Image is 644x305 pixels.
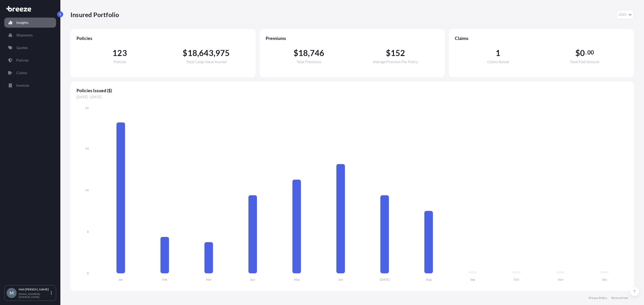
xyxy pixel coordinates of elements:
[76,94,628,99] span: [DATE] - [DATE]
[386,49,391,57] span: $
[199,49,214,57] span: 643
[19,287,50,291] p: Meli [PERSON_NAME]
[87,230,89,234] tspan: 8
[4,68,56,78] a: Claims
[587,50,594,55] span: 00
[16,70,27,75] p: Claims
[10,290,14,295] span: M
[611,296,628,300] a: Terms of Use
[570,60,599,64] span: Total Paid Amount
[16,45,28,50] p: Quotes
[514,278,519,281] tspan: Oct
[4,80,56,90] a: Invoices
[206,278,212,281] tspan: Mar
[162,278,167,281] tspan: Feb
[338,278,343,281] tspan: Jun
[294,278,300,281] tspan: May
[310,49,325,57] span: 746
[455,35,628,41] span: Claims
[16,83,29,88] p: Invoices
[16,33,33,38] p: Shipments
[4,43,56,53] a: Quotes
[118,278,123,281] tspan: Jan
[266,35,439,41] span: Premiums
[19,292,50,298] p: [EMAIL_ADDRESS][DOMAIN_NAME]
[186,60,226,64] span: Total Cargo Value Insured
[470,278,475,281] tspan: Sep
[4,18,56,28] a: Insights
[70,11,119,19] p: Insured Portfolio
[16,58,29,63] p: Policies
[85,106,89,110] tspan: 32
[4,30,56,40] a: Shipments
[197,49,199,57] span: ,
[114,60,126,64] span: Policies
[298,49,308,57] span: 18
[16,20,28,25] p: Insights
[87,271,89,275] tspan: 0
[85,146,89,150] tspan: 24
[76,35,250,41] span: Policies
[4,55,56,65] a: Policies
[308,49,310,57] span: ,
[380,278,390,281] tspan: [DATE]
[585,50,587,55] span: .
[250,278,255,281] tspan: Apr
[426,278,432,281] tspan: Aug
[580,49,585,57] span: 0
[391,49,405,57] span: 152
[619,12,627,17] span: 2025
[602,278,607,281] tspan: Dec
[487,60,509,64] span: Claims Raised
[112,49,127,57] span: 123
[575,49,580,57] span: $
[183,49,187,57] span: $
[215,49,230,57] span: 975
[294,49,298,57] span: $
[558,278,564,281] tspan: Nov
[85,188,89,192] tspan: 16
[616,10,634,19] button: Year Selector
[214,49,215,57] span: ,
[76,87,628,93] span: Policies Issued ($)
[589,296,607,300] a: Privacy Policy
[297,60,321,64] span: Total Premiums
[188,49,197,57] span: 18
[496,49,500,57] span: 1
[373,60,418,64] span: Average Premium Per Policy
